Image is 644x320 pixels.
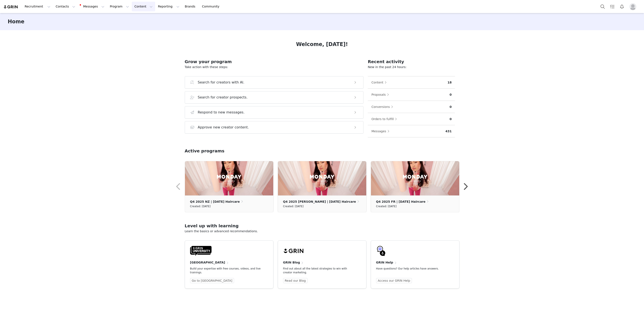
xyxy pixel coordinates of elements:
p: Learn the basics or advanced recommendations. [185,229,459,234]
p: Q4 2025 [PERSON_NAME] | [DATE] Haircare [283,199,356,204]
button: Proposals [371,91,391,98]
h3: Respond to new messages. [198,110,245,115]
p: New in the past 24 hours: [368,65,455,69]
small: Created: [DATE] [376,204,397,209]
a: Go to [GEOGRAPHIC_DATA] [190,278,234,283]
button: Recruitment [22,2,53,11]
button: Approve new creator content. [185,121,364,134]
img: ad5a4d60-2cac-4209-911e-0ecc1b56d2b0.png [278,161,366,195]
img: placeholder-profile.jpg [629,3,636,10]
p: 431 [445,129,452,134]
img: GRIN-help-icon.svg [376,246,386,256]
p: 18 [447,80,452,85]
p: 0 [450,92,452,97]
button: Messages [371,128,392,135]
h4: GRIN Help [376,260,393,265]
p: 0 [450,117,452,121]
h3: Search for creator prospects. [198,95,248,100]
a: Tasks [608,2,617,11]
button: Search for creators with AI. [185,76,364,89]
button: Messages [78,2,107,11]
img: GRIN-University-Logo-Black.svg [190,246,212,256]
p: Take action with these steps: [185,65,364,69]
a: Read our Blog [283,278,308,283]
button: Content [371,79,389,86]
button: Search [598,2,607,11]
button: Search for creator prospects. [185,91,364,104]
h1: Welcome, [DATE]! [296,40,348,48]
h3: Home [8,18,24,25]
p: 0 [450,105,452,109]
a: Brands [182,2,199,11]
p: Have questions? Our help articles have answers. [376,267,447,271]
button: Orders to fulfill [371,116,399,122]
p: Build your expertise with free courses, videos, and live trainings. [190,267,261,274]
h3: Search for creators with AI. [198,80,245,85]
h2: Grow your program [185,58,364,65]
p: Find out about all the latest strategies to win with creator marketing. [283,267,354,274]
h2: Active programs [185,148,225,154]
button: Conversions [371,103,395,110]
img: grin logo [3,5,18,9]
h2: Level up with learning [185,223,459,229]
button: Profile [627,3,641,10]
button: Notifications [617,2,627,11]
small: Created: [DATE] [190,204,211,209]
a: Access our GRIN Help [376,278,412,283]
p: Q4 2025 FR | [DATE] Haircare [376,199,426,204]
p: Q4 2025 NZ | [DATE] Haircare [190,199,240,204]
button: Program [107,2,132,11]
button: Content [132,2,155,11]
h4: GRIN Blog [283,260,300,265]
h4: [GEOGRAPHIC_DATA] [190,260,225,265]
button: Contacts [53,2,78,11]
img: ad5a4d60-2cac-4209-911e-0ecc1b56d2b0.png [371,161,459,195]
small: Created: [DATE] [283,204,304,209]
button: Respond to new messages. [185,106,364,119]
h2: Recent activity [368,58,455,65]
img: grin-logo-black.svg [283,246,305,256]
h3: Approve new creator content. [198,125,249,130]
button: Reporting [155,2,182,11]
a: Community [200,2,224,11]
img: ad5a4d60-2cac-4209-911e-0ecc1b56d2b0.png [185,161,273,195]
